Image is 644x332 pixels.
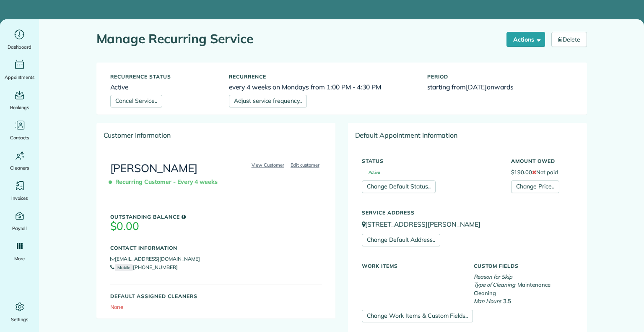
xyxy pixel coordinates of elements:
[96,32,501,46] h1: Manage Recurring Service
[551,32,587,47] a: Delete
[11,194,28,202] span: Invoices
[3,149,36,172] a: Cleaners
[10,133,29,142] span: Contacts
[362,310,473,322] a: Change Work Items & Custom Fields..
[362,170,380,175] span: Active
[474,273,512,280] em: Reason for Skip
[474,298,501,304] em: Man Hours
[229,84,415,91] h6: every 4 weeks on Mondays from 1:00 PM - 4:30 PM
[362,210,573,215] h5: Service Address
[474,281,551,296] span: Maintenance Cleaning
[474,263,573,269] h5: Custom Fields
[3,300,36,324] a: Settings
[110,255,322,263] li: [EMAIL_ADDRESS][DOMAIN_NAME]
[110,293,322,299] h5: Default Assigned Cleaners
[110,264,178,270] a: Mobile[PHONE_NUMBER]
[362,158,499,164] h5: Status
[97,123,335,147] div: Customer Information
[110,245,322,251] h5: Contact Information
[115,264,133,271] small: Mobile
[14,254,25,263] span: More
[12,224,27,233] span: Payroll
[362,234,440,246] a: Change Default Address..
[3,118,36,142] a: Contacts
[466,83,487,91] span: [DATE]
[288,161,322,169] a: Edit customer
[427,84,573,91] h6: starting from onwards
[348,123,587,147] div: Default Appointment Information
[427,74,573,79] h5: Period
[362,220,573,229] p: [STREET_ADDRESS][PERSON_NAME]
[8,43,31,51] span: Dashboard
[3,209,36,233] a: Payroll
[362,263,461,269] h5: Work Items
[362,180,436,193] a: Change Default Status..
[229,74,415,79] h5: Recurrence
[511,158,573,164] h5: Amount Owed
[249,161,287,169] a: View Customer
[3,179,36,202] a: Invoices
[110,214,322,220] h5: Outstanding Balance
[10,103,29,112] span: Bookings
[110,175,221,189] span: Recurring Customer - Every 4 weeks
[110,84,217,91] h6: Active
[110,95,162,107] a: Cancel Service..
[503,298,511,304] span: 3.5
[110,161,198,175] a: [PERSON_NAME]
[3,88,36,112] a: Bookings
[110,220,322,233] h3: $0.00
[511,180,559,193] a: Change Price..
[10,164,29,172] span: Cleaners
[229,95,307,107] a: Adjust service frequency..
[3,58,36,81] a: Appointments
[3,28,36,51] a: Dashboard
[505,154,579,193] div: $190.00 Not paid
[474,281,515,288] em: Type of Cleaning
[110,303,124,310] span: None
[110,74,217,79] h5: Recurrence status
[11,315,29,324] span: Settings
[506,32,545,47] button: Actions
[5,73,35,81] span: Appointments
